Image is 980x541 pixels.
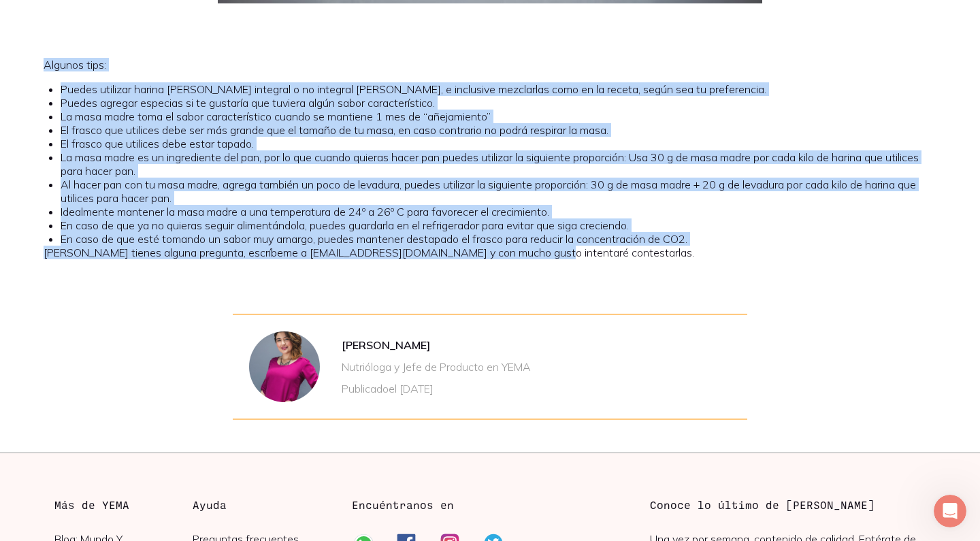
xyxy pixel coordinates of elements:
p: Nutrióloga y Jefe de Producto en YEMA [342,360,732,374]
h3: Ayuda [193,497,331,513]
p: [PERSON_NAME] tienes alguna pregunta, escríbeme a [EMAIL_ADDRESS][DOMAIN_NAME] y con mucho gusto ... [44,246,936,259]
div: Mitzi PiñeiroNutrióloga y Jefe de Producto en YEMA [249,331,320,402]
p: [PERSON_NAME] [342,338,732,352]
li: Idealmente mantener la masa madre a una temperatura de 24º a 26º C para favorecer el crecimiento. [61,205,936,218]
li: Puedes agregar especias si te gustaría que tuviera algún sabor característico. [61,96,936,110]
p: Publicado el [DATE] [342,382,732,395]
li: La masa madre toma el sabor característico cuando se mantiene 1 mes de “añejamiento” [61,110,936,123]
li: En caso de que ya no quieras seguir alimentándola, puedes guardarla en el refrigerador para evita... [61,218,936,232]
h3: Encuéntranos en [352,497,454,513]
h3: Conoce lo último de [PERSON_NAME] [650,497,926,513]
li: En caso de que esté tomando un sabor muy amargo, puedes mantener destapado el frasco para reducir... [61,232,936,246]
li: El frasco que utilices debe ser más grande que el tamaño de tu masa, en caso contrario no podrá r... [61,123,936,137]
li: La masa madre es un ingrediente del pan, por lo que cuando quieras hacer pan puedes utilizar la s... [61,150,936,178]
li: El frasco que utilices debe estar tapado. [61,137,936,150]
h3: Más de YEMA [54,497,193,513]
p: Algunos tips: [44,58,936,71]
iframe: Intercom live chat [934,495,966,527]
li: Puedes utilizar harina [PERSON_NAME] integral o no integral [PERSON_NAME], e inclusive mezclarlas... [61,82,936,96]
li: Al hacer pan con tu masa madre, agrega también un poco de levadura, puedes utilizar la siguiente ... [61,178,936,205]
